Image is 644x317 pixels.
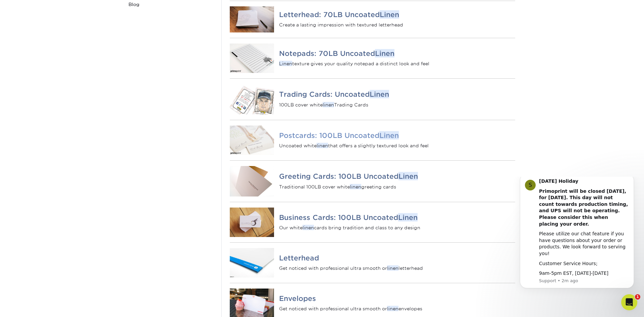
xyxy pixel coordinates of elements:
img: Business Cards: 100LB Uncoated Linen [230,208,274,237]
img: Greeting Cards: 100LB Uncoated Linen [230,166,274,196]
em: Linen [398,213,418,221]
em: linen [387,306,398,311]
p: 100LB cover white Trading Cards [279,101,515,108]
p: texture gives your quality notepad a distinct look and feel [279,60,515,67]
em: linen [323,102,334,107]
div: Message content [29,1,119,100]
h4: Business Cards: 100LB Uncoated [279,213,515,221]
p: Our white cards bring tradition and class to any design [279,224,515,231]
a: Letterhead Letterhead Get noticed with professional ultra smooth orlinenletterhead [230,243,515,283]
em: Linen [379,131,399,139]
p: Uncoated white that offers a slightly textured look and feel [279,142,515,149]
iframe: Intercom live chat [621,294,637,310]
em: linen [387,265,398,271]
p: Create a lasting impression with textured letterhead [279,21,515,28]
img: Notepads: 70LB Uncoated Linen [230,44,274,73]
img: Letterhead [230,248,274,278]
em: Linen [375,49,394,57]
b: [DATE] Holiday [29,2,68,7]
iframe: Google Customer Reviews [2,297,57,315]
em: linen [317,143,328,148]
h4: Trading Cards: Uncoated [279,90,515,98]
iframe: Intercom notifications message [510,177,644,299]
a: Letterhead: 70LB Uncoated Linen Letterhead: 70LB UncoatedLinen Create a lasting impression with t... [230,1,515,38]
p: Get noticed with professional ultra smooth or envelopes [279,305,515,312]
a: Notepads: 70LB Uncoated Linen Notepads: 70LB UncoatedLinen Linentexture gives your quality notepa... [230,38,515,78]
div: Please utilize our chat feature if you have questions about your order or products. We look forwa... [29,54,119,80]
a: Business Cards: 100LB Uncoated Linen Business Cards: 100LB UncoatedLinen Our whitelinencards brin... [230,202,515,242]
div: Profile image for Support [15,3,26,14]
em: Linen [380,10,399,19]
a: Greeting Cards: 100LB Uncoated Linen Greeting Cards: 100LB UncoatedLinen Traditional 100LB cover ... [230,161,515,202]
img: Trading Cards: Uncoated Linen [230,84,274,114]
em: Linen [279,61,292,66]
a: Trading Cards: Uncoated Linen Trading Cards: UncoatedLinen 100LB cover whitelinenTrading Cards [230,79,515,120]
h4: Letterhead [279,254,515,262]
div: Customer Service Hours; [29,84,119,90]
p: Get noticed with professional ultra smooth or letterhead [279,265,515,271]
em: linen [350,184,361,189]
em: Linen [398,172,418,180]
span: 1 [635,294,640,300]
p: Traditional 100LB cover white greeting cards [279,183,515,190]
em: linen [303,225,314,230]
a: Postcards: 100LB Uncoated Linen Postcards: 100LB UncoatedLinen Uncoated whitelinenthat offers a s... [230,120,515,160]
h4: Envelopes [279,294,515,302]
h4: Letterhead: 70LB Uncoated [279,11,515,19]
h4: Notepads: 70LB Uncoated [279,49,515,57]
p: Message from Support, sent 2m ago [29,101,119,107]
img: Letterhead: 70LB Uncoated Linen [230,6,274,32]
div: 9am-5pm EST, [DATE]-[DATE] [29,93,119,100]
b: Primoprint will be closed [DATE], for [DATE]. This day will not count towards production timing, ... [29,12,118,50]
img: Postcards: 100LB Uncoated Linen [230,126,274,155]
h4: Greeting Cards: 100LB Uncoated [279,172,515,180]
h4: Postcards: 100LB Uncoated [279,131,515,139]
em: Linen [370,90,389,98]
